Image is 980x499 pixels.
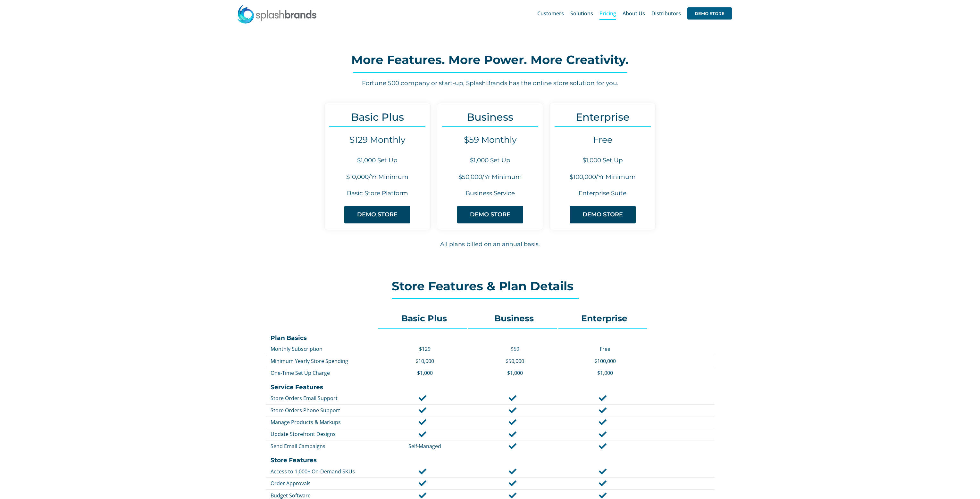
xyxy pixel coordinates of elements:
[271,334,307,342] strong: Plan Basics
[401,313,447,324] strong: Basic Plus
[271,431,377,438] p: Update Storefront Designs
[550,173,655,181] h6: $100,000/Yr Minimum
[473,345,557,352] p: $59
[437,111,543,123] h3: Business
[266,240,715,249] h6: All plans billed on an annual basis.
[473,369,557,376] p: $1,000
[623,11,645,16] span: About Us
[271,480,377,487] p: Order Approvals
[687,3,732,24] a: DEMO STORE
[271,358,377,365] p: Minimum Yearly Store Spending
[383,369,467,376] p: $1,000
[563,369,647,376] p: $1,000
[581,313,627,324] strong: Enterprise
[563,358,647,365] p: $100,000
[271,395,377,402] p: Store Orders Email Support
[563,345,647,352] p: Free
[550,135,655,145] h4: Free
[599,3,616,24] a: Pricing
[325,173,430,181] h6: $10,000/Yr Minimum
[437,189,543,198] h6: Business Service
[271,407,377,414] p: Store Orders Phone Support
[537,3,564,24] a: Customers
[582,211,623,218] span: DEMO STORE
[271,369,377,376] p: One-Time Set Up Charge
[383,443,467,450] p: Self-Managed
[437,135,543,145] h4: $59 Monthly
[325,111,430,123] h3: Basic Plus
[325,156,430,165] h6: $1,000 Set Up
[437,173,543,181] h6: $50,000/Yr Minimum
[570,11,593,16] span: Solutions
[537,3,732,24] nav: Main Menu
[271,456,317,464] strong: Store Features
[271,345,377,352] p: Monthly Subscription
[271,468,377,475] p: Access to 1,000+ On-Demand SKUs
[357,211,398,218] span: DEMO STORE
[651,3,681,24] a: Distributors
[550,156,655,165] h6: $1,000 Set Up
[265,53,714,66] h2: More Features. More Power. More Creativity.
[325,135,430,145] h4: $129 Monthly
[271,419,377,426] p: Manage Products & Markups
[570,206,636,223] a: DEMO STORE
[271,492,377,499] p: Budget Software
[550,111,655,123] h3: Enterprise
[457,206,523,223] a: DEMO STORE
[437,156,543,165] h6: $1,000 Set Up
[599,11,616,16] span: Pricing
[651,11,681,16] span: Distributors
[265,79,714,88] h6: Fortune 500 company or start-up, SplashBrands has the online store solution for you.
[271,443,377,450] p: Send Email Campaigns
[494,313,534,324] strong: Business
[687,7,732,20] span: DEMO STORE
[473,358,557,365] p: $50,000
[537,11,564,16] span: Customers
[325,189,430,198] h6: Basic Store Platform
[237,4,317,24] img: SplashBrands.com Logo
[392,280,589,293] h2: Store Features & Plan Details
[271,383,323,391] strong: Service Features
[550,189,655,198] h6: Enterprise Suite
[383,345,467,352] p: $129
[383,358,467,365] p: $10,000
[344,206,410,223] a: DEMO STORE
[470,211,510,218] span: DEMO STORE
